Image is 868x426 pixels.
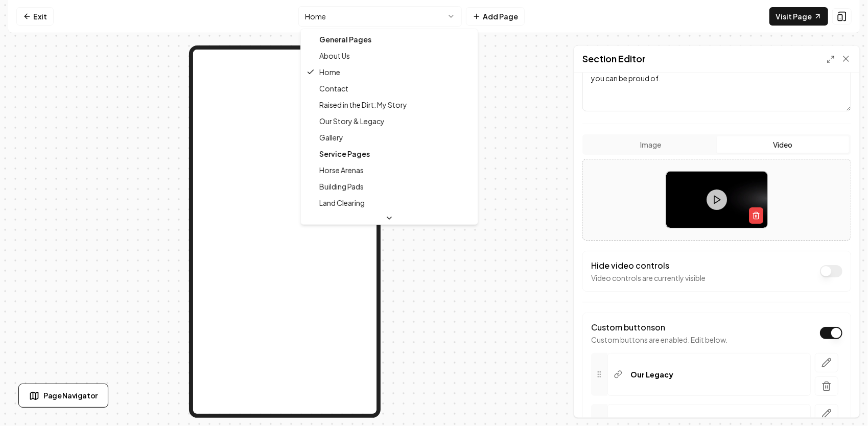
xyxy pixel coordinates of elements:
span: Home [319,67,340,77]
span: Contact [319,83,348,93]
span: Building Pads [319,181,364,192]
span: Raised in the Dirt: My Story [319,100,407,110]
div: Service Pages [303,146,476,162]
span: Land Clearing [319,198,365,208]
span: Horse Arenas [319,165,364,175]
span: About Us [319,51,350,61]
div: General Pages [303,31,476,48]
span: Gallery [319,132,343,143]
span: Our Story & Legacy [319,116,385,126]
